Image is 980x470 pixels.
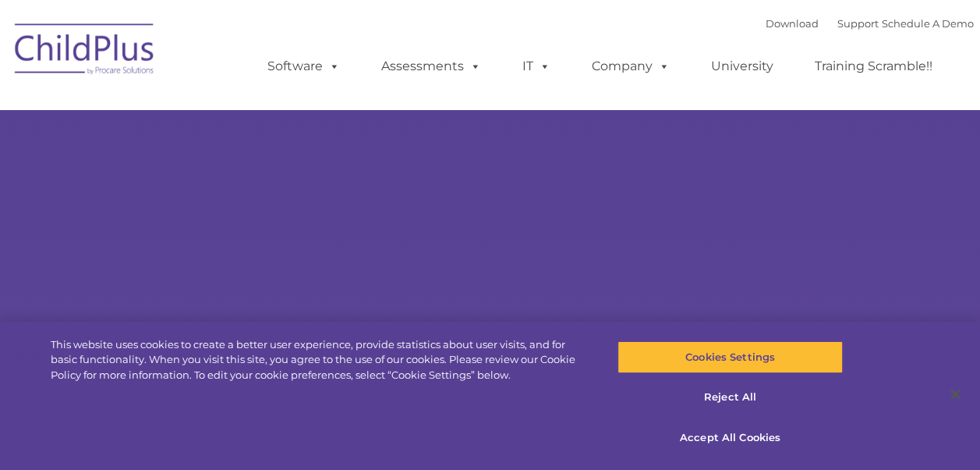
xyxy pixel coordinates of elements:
[695,51,789,82] a: University
[51,337,588,383] div: This website uses cookies to create a better user experience, provide statistics about user visit...
[799,51,948,82] a: Training Scramble!!
[766,17,974,30] font: |
[507,51,566,82] a: IT
[766,17,819,30] a: Download
[938,377,972,411] button: Close
[366,51,497,82] a: Assessments
[837,17,879,30] a: Support
[252,51,356,82] a: Software
[617,382,843,415] button: Reject All
[7,12,163,91] img: ChildPlus by Procare Solutions
[617,422,843,454] button: Accept All Cookies
[576,51,685,82] a: Company
[882,17,974,30] a: Schedule A Demo
[617,341,843,374] button: Cookies Settings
